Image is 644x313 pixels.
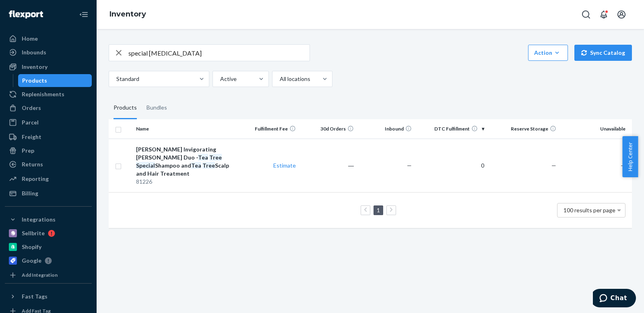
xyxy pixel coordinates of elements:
a: Home [5,32,92,45]
button: Fast Tags [5,290,92,303]
a: Parcel [5,116,92,129]
input: All locations [279,75,280,83]
a: Google [5,254,92,267]
em: Special [136,162,155,169]
div: Returns [22,160,43,168]
span: — [407,162,412,169]
a: Freight [5,131,92,143]
div: [PERSON_NAME] Invigorating [PERSON_NAME] Duo - Shampoo and Scalp and Hair Treatment [136,145,238,178]
a: Billing [5,187,92,200]
div: Shopify [22,243,41,251]
a: Add Integration [5,270,92,280]
a: Shopify [5,240,92,253]
em: Tea [198,154,208,161]
div: Products [22,77,47,85]
div: Freight [22,133,41,141]
div: Inventory [22,63,47,71]
th: Name [133,119,242,139]
img: Flexport logo [9,10,43,19]
span: 100 results per page [563,207,615,214]
div: Integrations [22,216,56,224]
div: Fast Tags [22,292,47,301]
button: Help Center [622,136,638,177]
a: Page 1 is your current page [375,207,382,214]
input: Standard [116,75,116,83]
div: Action [534,49,562,57]
a: Returns [5,158,92,171]
div: Inbounds [22,48,46,56]
em: Tree [202,162,215,169]
a: Products [18,74,92,87]
td: 0 [415,139,487,192]
a: Prep [5,144,92,157]
em: Tea [191,162,201,169]
a: Sellbrite [5,227,92,240]
a: Inbounds [5,46,92,59]
div: Google [22,257,41,265]
iframe: Opens a widget where you can chat to one of our agents [593,289,636,309]
th: Inbound [357,119,415,139]
th: Fulfillment Fee [241,119,299,139]
button: Open notifications [596,6,612,23]
div: Prep [22,147,34,155]
input: Active [219,75,220,83]
div: Replenishments [22,90,64,98]
a: Reporting [5,172,92,185]
button: Sync Catalog [574,45,632,61]
div: Home [22,35,38,43]
ol: breadcrumbs [103,3,153,26]
th: Unavailable [559,119,632,139]
button: Open Search Box [578,6,594,23]
div: Add Integration [22,272,58,278]
div: Orders [22,104,41,112]
div: Billing [22,189,38,197]
a: Inventory [5,60,92,73]
input: Search inventory by name or sku [128,45,310,61]
a: Orders [5,102,92,114]
th: Reserve Storage [487,119,560,139]
th: 30d Orders [299,119,357,139]
div: Bundles [147,97,167,119]
div: Reporting [22,175,49,183]
th: DTC Fulfillment [415,119,487,139]
button: Action [528,45,568,61]
em: Tree [209,154,222,161]
a: Estimate [273,162,296,169]
button: Open account menu [613,6,630,23]
a: Inventory [109,10,146,19]
span: — [621,162,625,169]
div: Parcel [22,118,39,126]
button: Close Navigation [76,6,92,23]
a: Replenishments [5,88,92,101]
td: ― [299,139,357,192]
button: Integrations [5,213,92,226]
div: 81226 [136,178,238,186]
div: Products [114,97,137,119]
span: — [551,162,556,169]
div: Sellbrite [22,229,45,237]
